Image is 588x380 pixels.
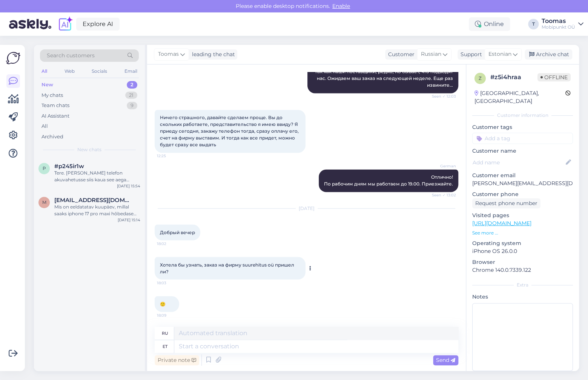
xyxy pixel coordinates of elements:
[472,239,573,247] p: Operating system
[160,229,195,235] span: Добрый вечер
[542,18,583,30] a: ToomasMobipunkt OÜ
[63,66,76,76] div: Web
[472,220,531,227] a: [URL][DOMAIN_NAME]
[127,81,137,89] div: 2
[54,197,133,204] span: marleenmets55@gmail.com
[528,19,539,29] div: T
[77,146,101,153] span: New chats
[542,24,575,30] div: Mobipunkt OÜ
[428,93,456,99] span: Seen ✓ 12:03
[155,205,458,211] div: [DATE]
[43,165,46,171] span: p
[42,199,46,205] span: m
[125,92,137,99] div: 21
[385,51,415,58] div: Customer
[490,73,537,82] div: # z5i4hraa
[428,163,456,169] span: German
[157,280,185,285] span: 18:03
[76,18,120,31] a: Explore AI
[469,17,510,31] div: Online
[158,50,179,58] span: Toomas
[472,230,573,236] p: See more ...
[163,340,167,353] div: et
[458,51,482,58] div: Support
[41,92,63,99] div: My chats
[479,75,482,81] span: z
[488,50,511,58] span: Estonian
[421,50,441,58] span: Russian
[330,3,352,9] span: Enable
[117,183,140,189] div: [DATE] 15:54
[162,327,168,340] div: ru
[41,123,48,130] div: All
[472,266,573,274] p: Chrome 140.0.7339.122
[472,293,573,301] p: Notes
[41,81,53,89] div: New
[41,112,69,120] div: AI Assistant
[472,190,573,198] p: Customer phone
[189,51,235,58] div: leading the chat
[472,147,573,155] p: Customer name
[155,355,199,365] div: Private note
[472,112,573,119] div: Customer information
[525,49,572,60] div: Archive chat
[542,18,575,24] div: Toomas
[472,247,573,255] p: iPhone OS 26.0.0
[127,102,137,109] div: 9
[472,258,573,266] p: Browser
[54,170,140,183] div: Tere. [PERSON_NAME] telefon akuvahetusse siis kaua see aega võtab? [PERSON_NAME], et ka asenduste...
[47,52,95,60] span: Search customers
[472,198,540,208] div: Request phone number
[474,89,565,105] div: [GEOGRAPHIC_DATA], [GEOGRAPHIC_DATA]
[160,301,166,306] span: 🙂
[41,133,63,141] div: Archived
[428,192,456,198] span: Seen ✓ 13:02
[160,262,295,274] span: Хотела бы узнать, заказ на фирму suurehitus oü пришел ли?
[472,123,573,131] p: Customer tags
[54,163,84,170] span: #p245ir1w
[54,204,140,217] div: Mis on eeldatatav kuupäev, millal saaks iphone 17 pro maxi hõbedase 256GB kätte?
[6,51,20,65] img: Askly Logo
[472,282,573,288] div: Extra
[472,172,573,179] p: Customer email
[118,217,140,223] div: [DATE] 15:14
[90,66,109,76] div: Socials
[40,66,49,76] div: All
[472,211,573,219] p: Visited pages
[472,179,573,187] p: [PERSON_NAME][EMAIL_ADDRESS][DOMAIN_NAME]
[537,73,571,81] span: Offline
[472,133,573,144] input: Add a tag
[41,102,69,109] div: Team chats
[436,357,455,363] span: Send
[157,153,185,159] span: 12:25
[157,312,185,318] span: 18:09
[123,66,139,76] div: Email
[57,16,73,32] img: explore-ai
[157,241,185,246] span: 18:02
[473,158,564,167] input: Add name
[160,115,300,147] span: Ничего страшного, давайте сделаем проще. Вы до скольких работаете, представительство я имею ввиду...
